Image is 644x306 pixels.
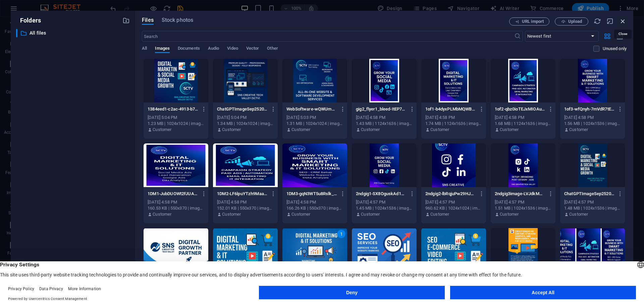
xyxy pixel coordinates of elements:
span: Video [227,44,238,54]
p: ChatGPTImageSep25202506_01_03PM1-mVtck4Zc1vFdCQ_JPJALXA.png [564,191,614,197]
div: [DATE] 4:58 PM [356,115,413,121]
p: Customer [222,127,241,133]
div: [DATE] 4:57 PM [425,199,482,205]
div: 166.26 KB | 550x370 | image/png [286,205,343,211]
i: Create new folder [122,17,130,24]
span: Files [142,16,154,24]
p: All files [30,29,117,37]
div: 1.68 MB | 1124x1636 | image/png [495,121,551,127]
div: [DATE] 4:58 PM [564,115,621,121]
span: Images [155,44,170,54]
p: Unused only [603,46,627,52]
div: For Rent [298,5,329,19]
p: ChatGPTImageSep25202510_02_52PM-U2I9eGciUdvNVaAAj7kveA.png [217,106,267,112]
div: [DATE] 4:57 PM [564,199,621,205]
div: [DATE] 5:04 PM [148,115,204,121]
span: Vector [246,44,259,54]
div: 1.23 MB | 1024x1024 | image/png [148,121,204,127]
div: 960.62 KB | 1024x1024 | image/png [425,205,482,211]
p: Customer [430,211,449,217]
div: 1.34 MB | 1024x1024 | image/png [217,121,274,127]
p: Customer [430,127,449,133]
p: 2ndgig3image-LVJdkMwZFNcZWWXMIdgcqA.png [495,191,545,197]
div: 1.45 MB | 1024x1536 | image/png [356,205,413,211]
div: 160.53 KB | 550x370 | image/png [148,205,204,211]
p: Customer [569,211,588,217]
div: [DATE] 4:58 PM [286,199,343,205]
div: [DATE] 5:03 PM [286,115,343,121]
p: Customer [153,127,171,133]
span: All [142,44,147,54]
div: 1.74 MB | 1124x1636 | image/png [425,121,482,127]
p: Customer [153,211,171,217]
p: 1of2-qbz0ioTEJxMIOAu1_VqI7Q.png [495,106,545,112]
p: Customer [222,211,241,217]
div: 1.31 MB | 1024x1024 | image/png [286,121,343,127]
div: 152.01 KB | 550x370 | image/png [217,205,274,211]
div: [DATE] 4:57 PM [356,199,413,205]
p: 1DM1-JubDUOWt2FJUA3heSxq1-g.png [148,191,198,197]
div: [DATE] 4:58 PM [425,115,482,121]
p: Customer [500,211,519,217]
div: 1.51 MB | 1024x1536 | image/png [495,205,551,211]
div: 1.56 MB | 1024x1536 | image/png [564,121,621,127]
button: URL import [509,17,549,26]
p: WebSoftware-wQWUmP96AoHwgQMSipDdlQ.png [286,106,337,112]
button: Upload [555,17,588,26]
p: Customer [291,127,310,133]
div: [DATE] 4:58 PM [495,115,551,121]
div: 1 [337,230,345,238]
div: [DATE] 4:57 PM [495,199,551,205]
span: URL import [522,19,544,24]
div: [DATE] 4:58 PM [148,199,204,205]
p: Customer [500,127,519,133]
p: Customer [361,127,380,133]
span: Stock photos [162,16,193,24]
p: 1of3-wfQnyh-7mVdR7tEyOZY5_Q.png [564,106,614,112]
span: Upload [568,19,582,24]
p: 1DM3-gqN3WT5u8Rslk_Nl8Mo8Jg.png [286,191,337,197]
i: Reload [594,17,601,25]
p: gig2_flyer1_bleed-ItEP7gnQu0Vd7HOYoUmdQg.png [356,106,406,112]
p: Folders [16,16,41,25]
p: 1384eed1-c2ac-4913-b72e-537360ca5ae1-txUwsdxIQGfpAgBlhxMGLg.png [148,106,198,112]
p: Customer [361,211,380,217]
div: ​ [16,29,17,37]
span: Audio [208,44,219,54]
span: Documents [178,44,200,54]
p: Customer [569,127,588,133]
p: Customer [291,211,310,217]
div: [DATE] 5:04 PM [217,115,274,121]
input: Search [142,31,514,42]
div: [DATE] 4:58 PM [217,199,274,205]
p: 1of1-b4dyxPLMbMQWBcxa_Smr-A.png [425,106,476,112]
p: 1DM2-LF6lpuYTzh9MaaDCOFMZ6g.png [217,191,267,197]
p: 2ndgig2-lbRqjuPw29HJN0cgZb6eVg.png [425,191,476,197]
p: 2ndgig1-SX8OguskAd1MUfgf22LswQ.png [356,191,406,197]
div: 1.43 MB | 1124x1636 | image/png [356,121,413,127]
div: 1.48 MB | 1024x1536 | image/png [564,205,621,211]
span: Other [267,44,278,54]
